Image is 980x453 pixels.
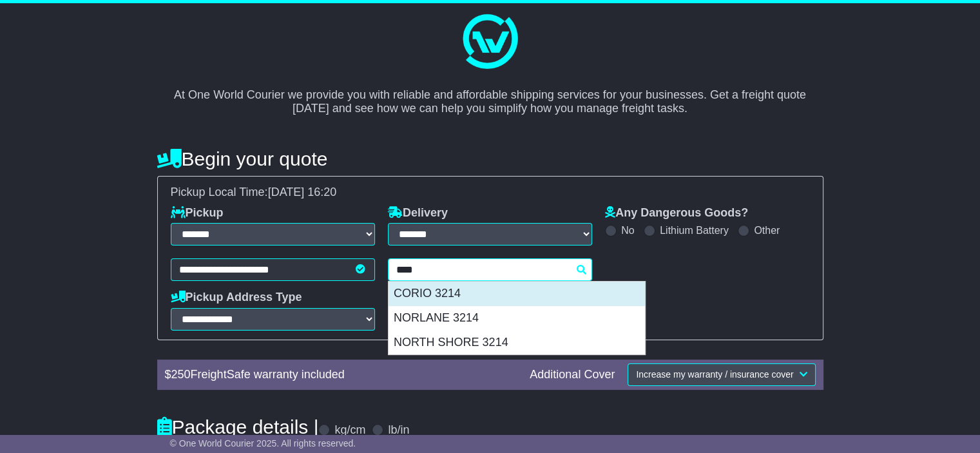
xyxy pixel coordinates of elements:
div: Additional Cover [523,368,621,382]
div: Pickup Local Time: [164,186,816,200]
div: NORTH SHORE 3214 [389,331,645,355]
span: [DATE] 16:20 [268,186,337,198]
h4: Begin your quote [157,148,823,169]
label: Delivery [388,206,448,220]
img: One World Courier Logo - great freight rates [457,10,522,74]
label: Lithium Battery [660,224,729,236]
label: Pickup [171,206,224,220]
button: Increase my warranty / insurance cover [628,363,815,386]
label: Pickup Address Type [171,291,302,305]
label: Any Dangerous Goods? [605,206,748,220]
label: kg/cm [334,423,365,438]
p: At One World Courier we provide you with reliable and affordable shipping services for your busin... [170,74,811,116]
div: CORIO 3214 [389,282,645,306]
label: lb/in [388,423,409,438]
span: Increase my warranty / insurance cover [636,369,793,380]
span: © One World Courier 2025. All rights reserved. [170,438,356,448]
label: Other [754,224,780,236]
div: NORLANE 3214 [389,306,645,331]
div: $ FreightSafe warranty included [159,368,524,382]
label: No [621,224,634,236]
h4: Package details | [157,416,319,438]
span: 250 [171,368,191,381]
